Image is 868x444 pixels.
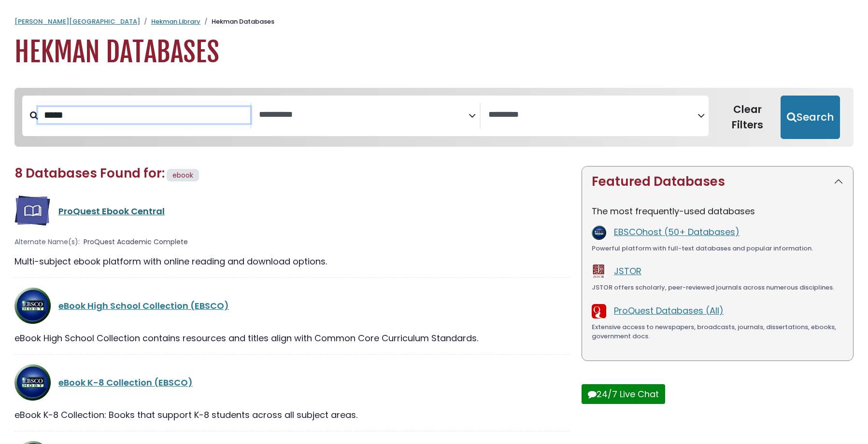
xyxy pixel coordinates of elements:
[14,332,570,345] div: eBook High School Collection contains resources and titles align with Common Core Curriculum Stan...
[714,96,781,139] button: Clear Filters
[582,166,853,197] button: Featured Databases
[58,205,165,217] a: ProQuest Ebook Central
[259,110,468,120] textarea: Search
[38,107,250,123] input: Search database by title or keyword
[14,237,80,247] span: Alternate Name(s):
[84,237,188,247] span: ProQuest Academic Complete
[14,88,854,147] nav: Search filters
[488,110,697,120] textarea: Search
[614,305,724,317] a: ProQuest Databases (All)
[781,96,840,139] button: Submit for Search Results
[582,384,665,404] button: 24/7 Live Chat
[592,322,843,341] div: Extensive access to newspapers, broadcasts, journals, dissertations, ebooks, government docs.
[14,17,140,26] a: [PERSON_NAME][GEOGRAPHIC_DATA]
[592,244,843,253] div: Powerful platform with full-text databases and popular information.
[14,165,165,182] span: 8 Databases Found for:
[172,170,193,180] span: ebook
[151,17,200,26] a: Hekman Library
[14,255,570,268] div: Multi-subject ebook platform with online reading and download options.
[592,283,843,292] div: JSTOR offers scholarly, peer-reviewed journals across numerous disciplines.
[614,226,740,238] a: EBSCOhost (50+ Databases)
[58,300,229,312] a: eBook High School Collection (EBSCO)
[14,17,854,27] nav: breadcrumb
[592,205,843,218] p: The most frequently-used databases
[14,36,854,69] h1: Hekman Databases
[614,265,641,277] a: JSTOR
[14,408,570,421] div: eBook K-8 Collection: Books that support K-8 students across all subject areas.
[58,376,193,388] a: eBook K-8 Collection (EBSCO)
[200,17,274,27] li: Hekman Databases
